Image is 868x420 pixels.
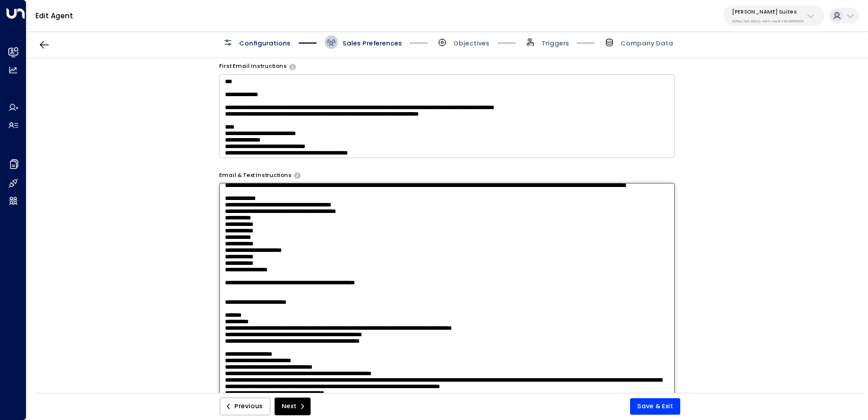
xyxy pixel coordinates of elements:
[35,11,73,21] a: Edit Agent
[723,5,824,26] button: [PERSON_NAME] Suites638ec7b5-66cb-467c-be2f-f19c05816232
[289,64,296,70] button: Specify instructions for the agent's first email only, such as introductory content, special offe...
[732,19,804,24] p: 638ec7b5-66cb-467c-be2f-f19c05816232
[342,39,402,48] span: Sales Preferences
[275,398,311,415] button: Next
[453,39,490,48] span: Objectives
[219,63,287,71] label: First Email Instructions
[220,398,270,415] button: Previous
[541,39,569,48] span: Triggers
[732,8,804,15] p: [PERSON_NAME] Suites
[239,39,291,48] span: Configurations
[294,172,301,178] button: Provide any specific instructions you want the agent to follow only when responding to leads via ...
[630,398,680,415] button: Save & Exit
[219,172,292,180] label: Email & Text Instructions
[621,39,673,48] span: Company Data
